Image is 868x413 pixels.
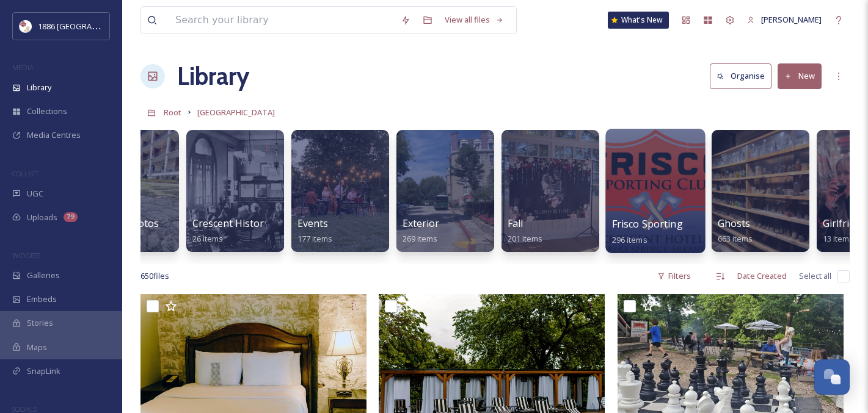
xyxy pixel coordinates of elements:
span: [PERSON_NAME] [761,14,822,25]
span: 663 items [718,233,753,244]
span: Embeds [27,293,57,305]
a: Fall201 items [508,218,542,244]
a: Library [177,58,249,95]
span: 650 file s [140,270,169,282]
span: Exterior [403,217,439,230]
a: Contest Photos (Seasons) [87,218,206,244]
span: SnapLink [27,365,60,377]
span: Events [297,217,328,230]
span: 13 items [823,233,853,244]
a: [PERSON_NAME] [741,8,828,32]
span: 26 items [192,233,223,244]
button: Organise [710,63,771,88]
span: Root [164,107,181,118]
a: Organise [710,63,778,88]
button: Open Chat [814,359,850,395]
a: Frisco Sporting Club296 items [612,218,707,245]
span: Stories [27,317,53,329]
div: Date Created [731,264,793,288]
span: Select all [799,270,831,282]
span: Uploads [27,212,57,223]
a: View all files [439,8,510,32]
button: New [778,63,822,88]
img: logos.png [20,20,32,32]
span: Library [27,82,51,93]
a: Crescent History Photos26 items [192,218,304,244]
span: Fall [508,217,523,230]
a: Exterior269 items [403,218,439,244]
span: Crescent History Photos [192,217,304,230]
span: WIDGETS [12,251,40,260]
span: 177 items [297,233,332,244]
a: What's New [608,12,669,29]
a: Root [164,105,181,120]
span: UGC [27,188,43,199]
span: Galleries [27,270,60,281]
span: 1886 [GEOGRAPHIC_DATA] [38,20,134,32]
span: 296 items [612,234,647,245]
div: Filters [651,264,697,288]
span: COLLECT [12,169,38,178]
span: 201 items [508,233,542,244]
span: 269 items [403,233,437,244]
a: Events177 items [297,218,332,244]
div: 79 [64,212,78,222]
span: Maps [27,342,47,353]
span: MEDIA [12,63,34,72]
input: Search your library [169,7,395,34]
a: Ghosts663 items [718,218,753,244]
span: Contest Photos (Seasons) [87,217,206,230]
span: Frisco Sporting Club [612,217,707,231]
span: Collections [27,106,67,117]
a: [GEOGRAPHIC_DATA] [197,105,275,120]
span: Ghosts [718,217,750,230]
span: [GEOGRAPHIC_DATA] [197,107,275,118]
span: Media Centres [27,129,81,141]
